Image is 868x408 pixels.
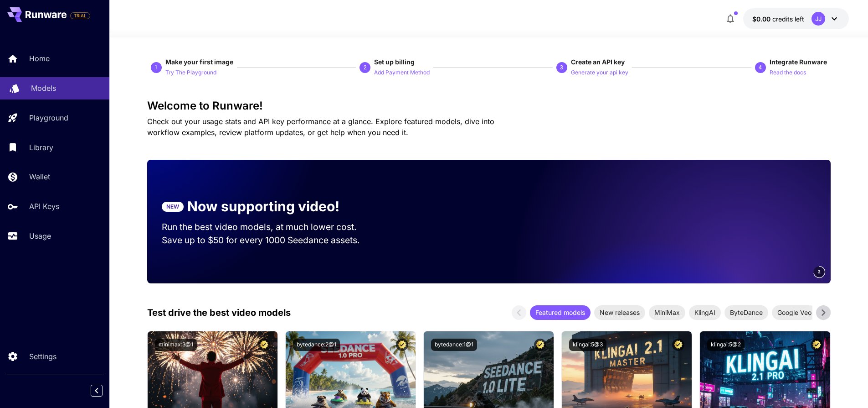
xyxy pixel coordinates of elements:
[560,63,563,72] p: 3
[29,351,56,362] p: Settings
[71,12,90,19] span: TRIAL
[258,339,270,351] button: Certified Model – Vetted for best performance and includes a commercial license.
[772,15,804,23] span: credits left
[155,339,197,351] button: minimax:3@1
[396,339,408,351] button: Certified Model – Vetted for best performance and includes a commercial license.
[707,339,745,351] button: klingai:5@2
[759,63,762,72] p: 4
[672,339,684,351] button: Certified Model – Vetted for best performance and includes a commercial license.
[374,58,415,66] span: Set up billing
[98,382,109,399] div: Collapse sidebar
[689,308,721,317] span: KlingAI
[165,58,233,66] span: Make your first image
[724,305,768,320] div: ByteDance
[752,14,804,24] div: $0.00
[187,196,339,217] p: Now supporting video!
[29,230,51,241] p: Usage
[530,308,591,317] span: Featured models
[770,67,806,78] button: Read the docs
[743,8,849,29] button: $0.00JJ
[594,308,645,317] span: New releases
[147,99,831,112] h3: Welcome to Runware!
[571,58,625,66] span: Create an API key
[594,305,645,320] div: New releases
[31,83,56,94] p: Models
[166,203,179,211] p: NEW
[818,268,821,275] span: 2
[534,339,546,351] button: Certified Model – Vetted for best performance and includes a commercial license.
[431,339,477,351] button: bytedance:1@1
[154,63,158,72] p: 1
[29,53,50,64] p: Home
[165,67,216,78] button: Try The Playground
[162,220,374,234] p: Run the best video models, at much lower cost.
[29,112,68,123] p: Playground
[812,12,825,26] div: JJ
[649,308,685,317] span: MiniMax
[530,305,591,320] div: Featured models
[569,339,606,351] button: klingai:5@3
[571,67,628,78] button: Generate your api key
[689,305,721,320] div: KlingAI
[770,58,827,66] span: Integrate Runware
[147,306,291,319] p: Test drive the best video models
[29,201,59,212] p: API Keys
[571,68,628,77] p: Generate your api key
[29,171,50,182] p: Wallet
[70,10,90,21] span: Add your payment card to enable full platform functionality.
[724,308,768,317] span: ByteDance
[165,68,216,77] p: Try The Playground
[162,234,374,247] p: Save up to $50 for every 1000 Seedance assets.
[752,15,772,23] span: $0.00
[91,385,103,397] button: Collapse sidebar
[374,67,430,78] button: Add Payment Method
[649,305,685,320] div: MiniMax
[770,68,806,77] p: Read the docs
[147,117,494,137] span: Check out your usage stats and API key performance at a glance. Explore featured models, dive int...
[293,339,340,351] button: bytedance:2@1
[772,305,817,320] div: Google Veo
[811,339,823,351] button: Certified Model – Vetted for best performance and includes a commercial license.
[29,142,53,153] p: Library
[374,68,430,77] p: Add Payment Method
[364,63,367,72] p: 2
[772,308,817,317] span: Google Veo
